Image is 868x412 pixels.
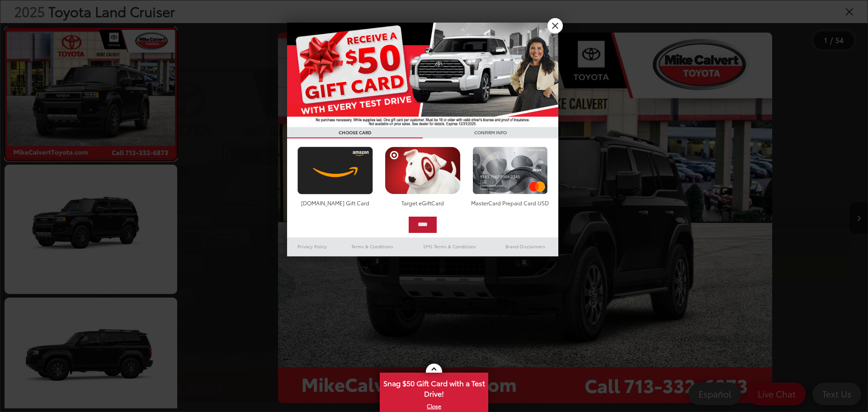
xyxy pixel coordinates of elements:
div: Target eGiftCard [382,199,462,207]
a: Terms & Conditions [338,241,407,252]
img: targetcard.png [382,147,462,194]
div: [DOMAIN_NAME] Gift Card [295,199,375,207]
div: MasterCard Prepaid Card USD [470,199,550,207]
span: Snag $50 Gift Card with a Test Drive! [381,374,487,401]
img: 55838_top_625864.jpg [287,23,558,127]
img: amazoncard.png [295,147,375,194]
h3: CHOOSE CARD [287,127,423,138]
h3: CONFIRM INFO [423,127,558,138]
a: Brand Disclaimers [492,241,558,252]
img: mastercard.png [470,147,550,194]
a: Privacy Policy [287,241,338,252]
a: SMS Terms & Conditions [407,241,492,252]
